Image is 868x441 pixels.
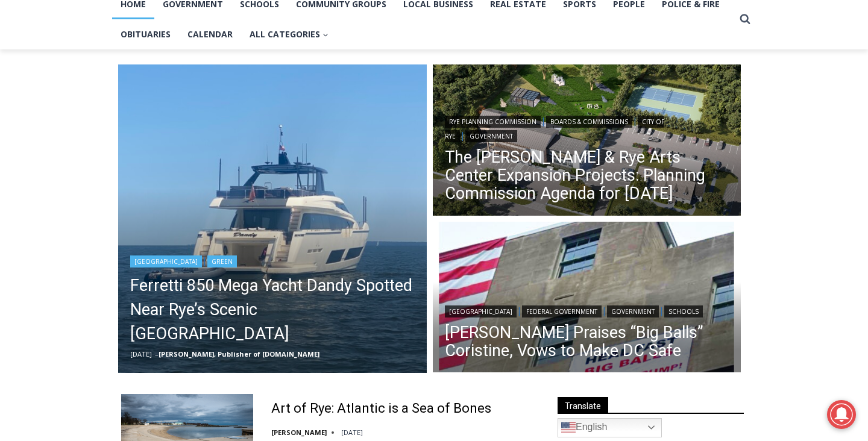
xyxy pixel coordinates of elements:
[734,8,756,30] button: View Search Form
[433,64,741,219] img: (PHOTO: The Rye Arts Center has developed a conceptual plan and renderings for the development of...
[445,116,664,142] a: City of Rye
[341,428,363,437] time: [DATE]
[271,428,327,437] a: [PERSON_NAME]
[558,397,608,413] span: Translate
[561,421,576,435] img: en
[112,19,179,49] a: Obituaries
[445,324,729,360] a: [PERSON_NAME] Praises “Big Balls” Coristine, Vows to Make DC Safe
[433,222,741,376] img: (PHOTO: President Donald Trump's Truth Social post about about Edward "Big Balls" Coristine gener...
[546,116,632,128] a: Boards & Commissions
[445,305,517,317] a: [GEOGRAPHIC_DATA]
[445,113,729,142] div: | | |
[241,19,337,49] button: Child menu of All Categories
[607,305,659,317] a: Government
[159,349,319,358] a: [PERSON_NAME], Publisher of [DOMAIN_NAME]
[130,253,415,267] div: |
[445,148,729,202] a: The [PERSON_NAME] & Rye Arts Center Expansion Projects: Planning Commission Agenda for [DATE]
[522,305,602,317] a: Federal Government
[271,400,491,418] a: Art of Rye: Atlantic is a Sea of Bones
[179,19,241,49] a: Calendar
[118,64,427,373] img: (PHOTO: The 85' foot luxury yacht Dandy was parked just off Rye on Friday, August 8, 2025.)
[118,64,427,373] a: Read More Ferretti 850 Mega Yacht Dandy Spotted Near Rye’s Scenic Parsonage Point
[130,349,152,358] time: [DATE]
[445,303,729,317] div: | | |
[558,418,662,437] a: English
[433,64,741,219] a: Read More The Osborn & Rye Arts Center Expansion Projects: Planning Commission Agenda for Tuesday...
[130,255,202,267] a: [GEOGRAPHIC_DATA]
[465,130,517,142] a: Government
[207,255,237,267] a: Green
[130,274,415,346] a: Ferretti 850 Mega Yacht Dandy Spotted Near Rye’s Scenic [GEOGRAPHIC_DATA]
[155,349,159,358] span: –
[664,305,703,317] a: Schools
[433,222,741,376] a: Read More Trump Praises “Big Balls” Coristine, Vows to Make DC Safe
[445,116,541,128] a: Rye Planning Commission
